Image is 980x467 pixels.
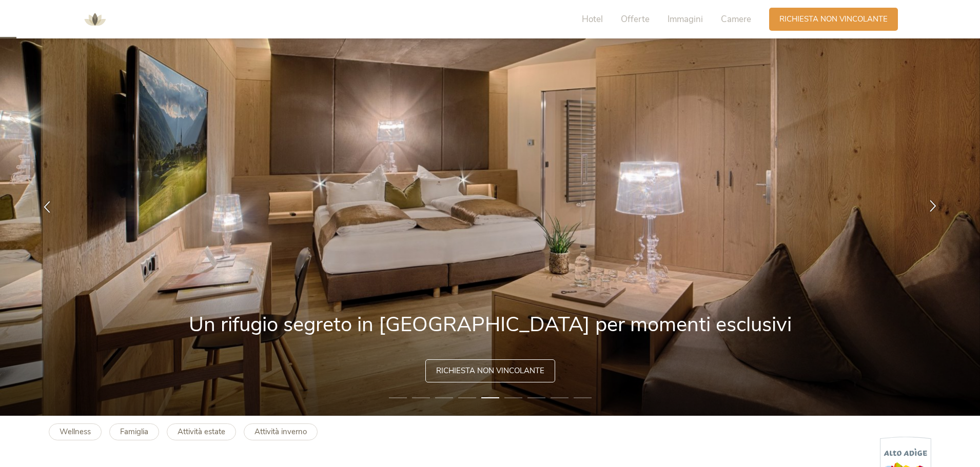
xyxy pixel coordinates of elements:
span: Richiesta non vincolante [436,366,544,376]
a: Attività inverno [244,423,318,440]
b: Attività inverno [254,427,307,437]
a: AMONTI & LUNARIS Wellnessresort [80,15,110,23]
span: Hotel [582,13,603,25]
b: Wellness [60,427,91,437]
img: AMONTI & LUNARIS Wellnessresort [80,4,110,35]
b: Attività estate [178,427,225,437]
span: Camere [721,13,751,25]
span: Immagini [668,13,703,25]
span: Offerte [621,13,650,25]
span: Richiesta non vincolante [779,14,888,25]
a: Wellness [49,423,102,440]
a: Attività estate [167,423,236,440]
a: Famiglia [109,423,159,440]
b: Famiglia [120,427,148,437]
